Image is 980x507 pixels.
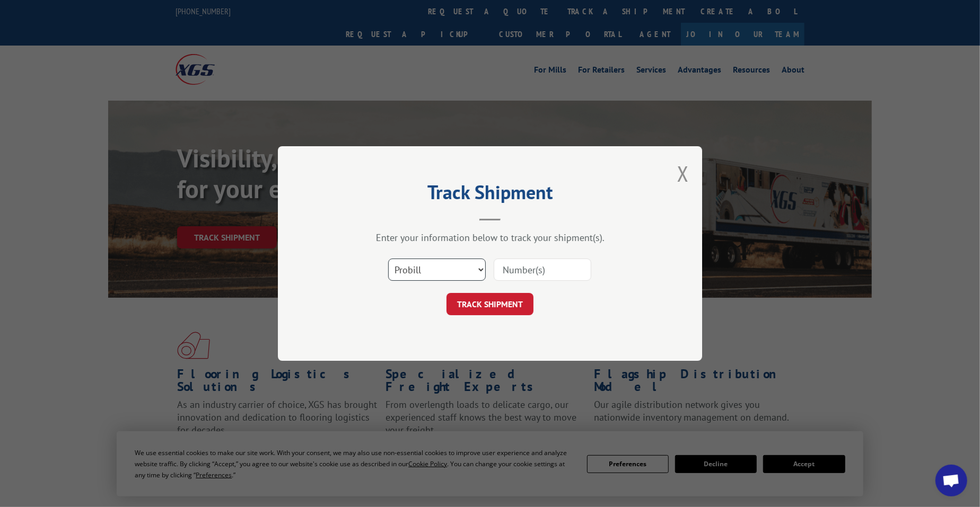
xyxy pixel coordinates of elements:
button: Close modal [677,159,689,188]
h2: Track Shipment [331,185,649,205]
div: Open chat [935,465,967,496]
div: Enter your information below to track your shipment(s). [331,232,649,244]
button: TRACK SHIPMENT [447,293,533,315]
input: Number(s) [494,259,591,281]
